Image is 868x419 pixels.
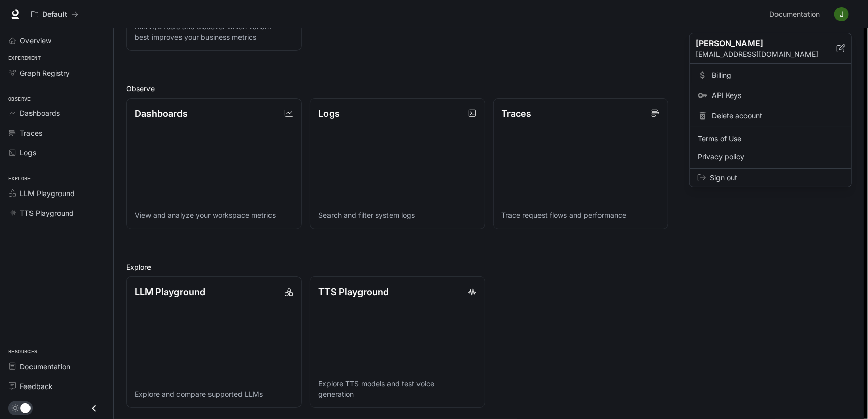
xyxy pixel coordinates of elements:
[696,37,821,49] p: [PERSON_NAME]
[692,107,849,125] div: Delete account
[696,49,837,59] p: [EMAIL_ADDRESS][DOMAIN_NAME]
[712,90,843,101] span: API Keys
[698,134,843,144] span: Terms of Use
[692,148,849,166] a: Privacy policy
[690,169,851,187] div: Sign out
[692,86,849,105] a: API Keys
[698,152,843,162] span: Privacy policy
[692,130,849,148] a: Terms of Use
[712,111,843,121] span: Delete account
[692,66,849,84] a: Billing
[710,173,843,183] span: Sign out
[712,70,843,80] span: Billing
[690,33,851,64] div: [PERSON_NAME][EMAIL_ADDRESS][DOMAIN_NAME]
